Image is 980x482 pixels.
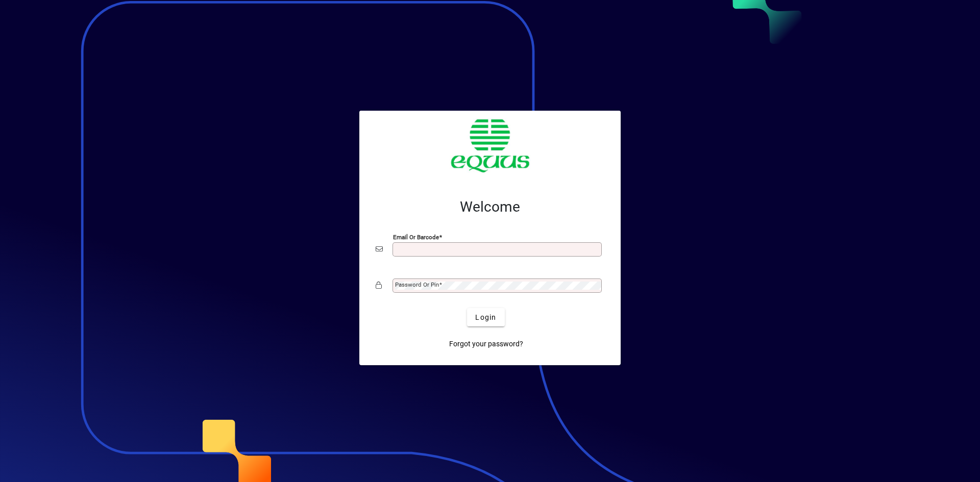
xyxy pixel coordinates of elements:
mat-label: Password or Pin [395,281,439,288]
span: Forgot your password? [449,339,523,349]
h2: Welcome [376,198,604,216]
mat-label: Email or Barcode [393,234,439,241]
button: Login [467,308,504,326]
a: Forgot your password? [445,335,527,353]
span: Login [475,312,496,323]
